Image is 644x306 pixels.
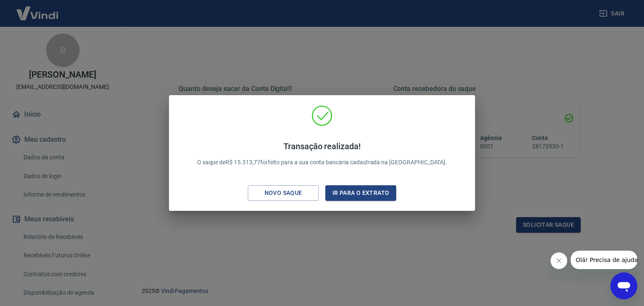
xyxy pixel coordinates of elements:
iframe: Mensagem da empresa [571,251,637,269]
iframe: Fechar mensagem [551,252,567,269]
p: O saque de R$ 15.313,77 foi feito para a sua conta bancária cadastrada na [GEOGRAPHIC_DATA]. [197,141,447,167]
span: Olá! Precisa de ajuda? [5,6,70,13]
h4: Transação realizada! [197,141,447,151]
button: Ir para o extrato [325,185,396,201]
iframe: Botão para abrir a janela de mensagens [610,272,637,299]
div: Novo saque [254,188,312,198]
button: Novo saque [248,185,319,201]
